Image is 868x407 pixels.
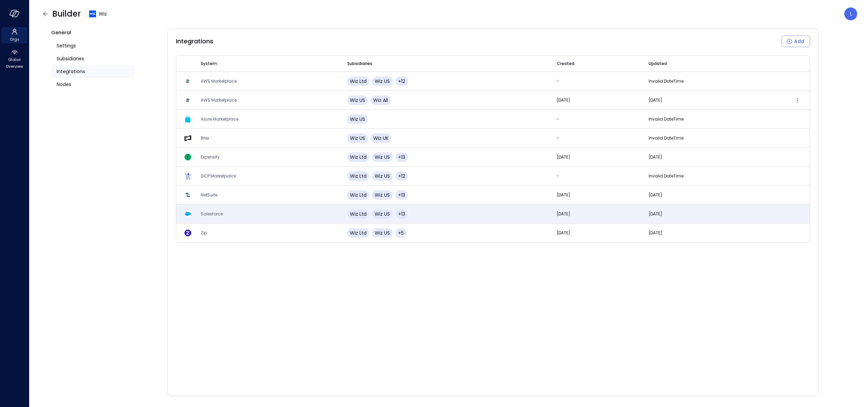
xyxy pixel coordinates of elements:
button: more [793,96,802,104]
span: System [201,60,217,67]
span: Wiz Ltd [350,78,367,85]
span: Orgs [10,36,19,43]
span: Global Overview [4,56,25,70]
span: [DATE] [557,97,570,103]
div: Global Overview [1,47,27,70]
span: Expensify [201,154,220,160]
div: Add New Integration [782,36,810,47]
span: Wiz Ltd [350,211,367,217]
span: Wiz US [350,135,365,142]
img: AWS Marketplace [184,78,191,85]
span: - [557,78,559,84]
span: +13 [398,192,405,198]
span: Wiz US [375,192,390,198]
img: GCP Marketpalce [184,173,191,179]
img: NetSuite [184,192,191,198]
span: Wiz [99,10,107,18]
span: [DATE] [649,192,662,198]
span: Zip [201,230,207,236]
span: Invalid DateTime [649,135,684,141]
span: GCP Marketpalce [201,173,236,179]
img: Azure Marketplace [184,116,191,123]
span: Wiz Ltd [350,173,367,179]
span: Wiz US [375,230,390,236]
div: Lee [844,7,857,20]
img: Expensify [184,154,191,160]
span: Wiz Ltd [350,154,367,160]
span: Wiz US [375,173,390,179]
span: [DATE] [557,230,570,236]
a: Settings [51,39,135,52]
span: - [557,135,559,141]
span: Wiz All [373,97,388,104]
span: Settings [57,42,76,49]
span: [DATE] [649,211,662,217]
span: AWS Marketplace [201,97,237,103]
span: Created [557,60,574,67]
span: Wiz US [375,78,390,85]
span: Subsidiaries [347,60,372,67]
img: Brex [184,135,191,142]
span: Invalid DateTime [649,116,684,122]
span: +5 [398,230,404,236]
span: [DATE] [649,230,662,236]
span: +13 [398,154,405,160]
span: Wiz US [375,211,390,217]
span: +12 [398,78,405,85]
span: +13 [398,211,405,217]
span: Wiz US [375,154,390,160]
span: Azure Marketplace [201,116,238,122]
span: Integrations [176,37,213,46]
img: AWS Marketplace [184,97,191,104]
span: +12 [398,173,405,179]
span: Wiz US [350,116,365,123]
img: Zip [184,230,191,236]
button: Add [782,36,810,47]
span: Salesforce [201,211,223,217]
span: [DATE] [557,192,570,198]
a: Nodes [51,78,135,91]
span: Builder [52,8,81,19]
span: [DATE] [557,211,570,217]
span: AWS Marketplace [201,78,237,84]
img: cfcvbyzhwvtbhao628kj [89,10,96,17]
div: Add [794,37,804,46]
span: Updated [649,60,667,67]
span: [DATE] [649,154,662,160]
span: Integrations [57,68,85,75]
div: Orgs [1,27,27,43]
p: L [850,10,852,18]
span: Brex [201,135,209,141]
span: General [51,29,71,36]
span: [DATE] [649,97,662,103]
span: Wiz US [350,97,365,104]
span: Invalid DateTime [649,78,684,84]
img: Salesforce [184,211,191,217]
span: Nodes [57,81,71,88]
a: Integrations [51,65,135,78]
span: Invalid DateTime [649,173,684,179]
span: [DATE] [557,154,570,160]
span: Wiz Ltd [350,192,367,198]
span: NetSuite [201,192,217,198]
span: Wiz Ltd [350,230,367,236]
a: Subsidiaries [51,52,135,65]
span: Subsidiaries [57,55,84,62]
span: - [557,116,559,122]
span: Wiz UK [373,135,389,142]
span: - [557,173,559,179]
